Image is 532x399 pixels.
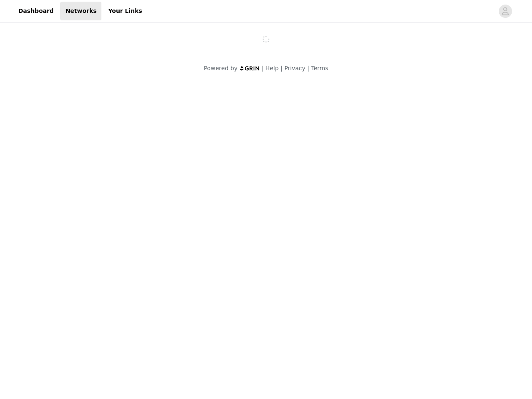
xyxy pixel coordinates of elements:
span: | [262,65,264,71]
a: Help [266,65,279,71]
span: | [281,65,283,71]
span: | [307,65,309,71]
a: Your Links [103,2,147,20]
div: avatar [501,5,509,18]
img: logo [239,66,260,71]
a: Privacy [284,65,305,71]
a: Dashboard [13,2,59,20]
span: Powered by [204,65,237,71]
a: Terms [311,65,328,71]
a: Networks [60,2,101,20]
